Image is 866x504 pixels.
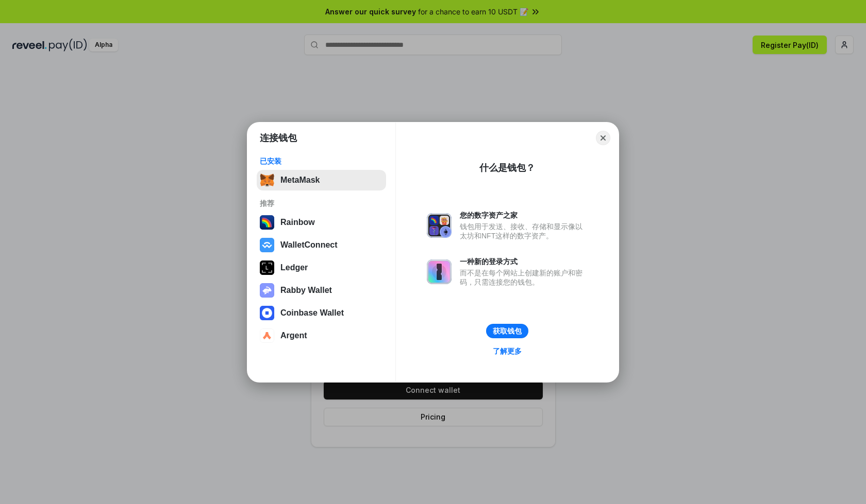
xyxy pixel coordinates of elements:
[280,308,344,318] div: Coinbase Wallet
[260,260,274,275] img: svg+xml,%3Csvg%20xmlns%3D%22http%3A%2F%2Fwww.w3.org%2F2000%2Fsvg%22%20width%3D%2228%22%20height%3...
[479,162,535,174] div: 什么是钱包？
[260,215,274,230] img: svg+xml,%3Csvg%20width%3D%22120%22%20height%3D%22120%22%20viewBox%3D%220%200%20120%20120%22%20fil...
[460,222,588,240] div: 钱包用于发送、接收、存储和显示像以太坊和NFT这样的数字资产。
[257,280,386,301] button: Rabby Wallet
[260,199,383,208] div: 推荐
[460,211,588,220] div: 您的数字资产之家
[280,331,307,340] div: Argent
[260,306,274,320] img: svg+xml,%3Csvg%20width%3D%2228%22%20height%3D%2228%22%20viewBox%3D%220%200%2028%2028%22%20fill%3D...
[427,259,452,284] img: svg+xml,%3Csvg%20xmlns%3D%22http%3A%2F%2Fwww.w3.org%2F2000%2Fsvg%22%20fill%3D%22none%22%20viewBox...
[493,346,522,356] div: 了解更多
[280,218,315,227] div: Rainbow
[260,173,274,187] img: svg+xml,%3Csvg%20fill%3D%22none%22%20height%3D%2233%22%20viewBox%3D%220%200%2035%2033%22%20width%...
[260,283,274,298] img: svg+xml,%3Csvg%20xmlns%3D%22http%3A%2F%2Fwww.w3.org%2F2000%2Fsvg%22%20fill%3D%22none%22%20viewBox...
[257,235,386,255] button: WalletConnect
[427,213,452,238] img: svg+xml,%3Csvg%20xmlns%3D%22http%3A%2F%2Fwww.w3.org%2F2000%2Fsvg%22%20fill%3D%22none%22%20viewBox...
[280,263,308,272] div: Ledger
[460,268,588,287] div: 而不是在每个网站上创建新的账户和密码，只需连接您的钱包。
[486,324,528,338] button: 获取钱包
[260,157,383,166] div: 已安装
[280,240,338,250] div: WalletConnect
[260,238,274,252] img: svg+xml,%3Csvg%20width%3D%2228%22%20height%3D%2228%22%20viewBox%3D%220%200%2028%2028%22%20fill%3D...
[257,303,386,323] button: Coinbase Wallet
[257,257,386,278] button: Ledger
[596,131,610,145] button: Close
[257,170,386,190] button: MetaMask
[260,132,297,144] h1: 连接钱包
[257,212,386,233] button: Rainbow
[260,328,274,343] img: svg+xml,%3Csvg%20width%3D%2228%22%20height%3D%2228%22%20viewBox%3D%220%200%2028%2028%22%20fill%3D...
[487,344,528,358] a: 了解更多
[257,325,386,346] button: Argent
[460,257,588,266] div: 一种新的登录方式
[280,286,332,295] div: Rabby Wallet
[280,176,320,185] div: MetaMask
[493,326,522,336] div: 获取钱包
